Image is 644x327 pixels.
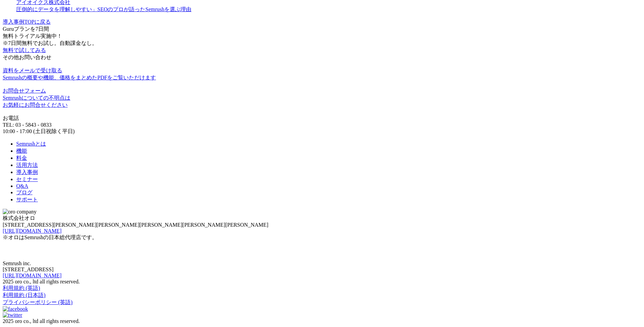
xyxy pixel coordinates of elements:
[3,222,641,228] div: [STREET_ADDRESS][PERSON_NAME][PERSON_NAME][PERSON_NAME][PERSON_NAME][PERSON_NAME]
[3,95,641,109] div: Semrushについての不明点は お気軽にお問合せください
[16,183,28,189] a: Q&A
[16,197,38,202] a: サポート
[3,292,46,298] a: 利用規約 (日本語)
[3,115,641,122] div: お電話
[3,312,22,318] img: twitter
[3,273,62,278] a: [URL][DOMAIN_NAME]
[3,47,46,53] a: 無料で試してみる
[3,74,641,81] div: Semrushの概要や機能、価格をまとめたPDFをご覧いただけます
[3,33,62,39] span: 無料トライアル実施中！
[3,299,73,305] a: プライバシーポリシー (英語)
[3,318,641,324] div: 2025 oro co., ltd all rights reserved.
[3,234,641,241] div: ※オロはSemrushの日本総代理店です。
[3,26,641,40] div: Guruプランを7日間
[16,148,27,154] a: 機能
[16,169,38,175] a: 導入事例
[3,285,40,291] a: 利用規約 (英語)
[16,162,38,168] a: 活用方法
[3,19,51,25] a: 導入事例TOPに戻る
[16,6,641,13] div: 圧倒的にデータを理解しやすい」SEOのプロが語ったSemrushを選ぶ理由
[3,54,641,61] div: その他お問い合わせ
[3,228,62,234] a: [URL][DOMAIN_NAME]
[3,87,641,95] div: お問合せフォーム
[3,306,28,312] img: facebook
[3,267,641,273] div: [STREET_ADDRESS]
[3,209,37,215] img: oro company
[16,176,38,182] a: セミナー
[3,61,641,81] a: 資料をメールで受け取る Semrushの概要や機能、価格をまとめたPDFをご覧いただけます
[16,190,32,195] a: ブログ
[16,141,46,147] a: Semrushとは
[3,128,641,135] div: 10:00 - 17:00 (土日祝除く平日)
[3,215,641,222] div: 株式会社オロ
[3,260,641,267] div: Semrush inc.
[3,67,641,74] div: 資料をメールで受け取る
[3,40,641,47] div: ※7日間無料でお試し。自動課金なし。
[3,81,641,109] a: お問合せフォーム Semrushについての不明点はお気軽にお問合せください
[3,279,641,285] div: 2025 oro co., ltd all rights reserved.
[3,122,641,128] div: TEL: 03 - 5843 - 0833
[16,155,27,161] a: 料金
